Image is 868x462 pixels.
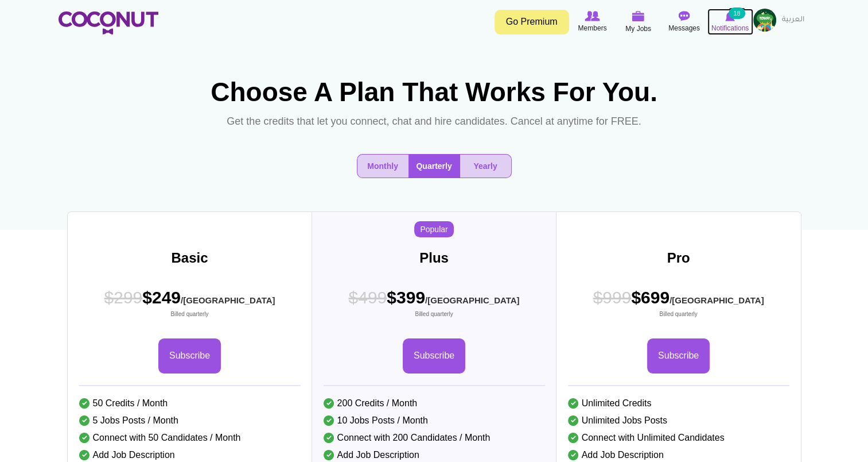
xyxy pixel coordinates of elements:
a: Browse Members Members [570,9,616,35]
h3: Basic [68,251,312,265]
sub: /[GEOGRAPHIC_DATA] [425,295,519,305]
span: Popular [414,221,453,237]
a: My Jobs My Jobs [616,9,661,36]
li: 200 Credits / Month [324,395,545,412]
img: Home [59,11,158,34]
img: Notifications [725,11,735,21]
li: Connect with Unlimited Candidates [568,429,789,446]
small: Billed quarterly [349,310,520,318]
p: Get the credits that let you connect, chat and hire candidates. Cancel at anytime for FREE. [222,113,645,131]
li: 5 Jobs Posts / Month [79,412,301,429]
span: $299 [104,288,143,307]
a: العربية [776,9,810,32]
img: My Jobs [632,11,645,21]
span: Notifications [711,22,749,34]
li: 10 Jobs Posts / Month [324,412,545,429]
small: 18 [729,7,745,19]
small: Billed quarterly [104,310,275,318]
span: $399 [349,286,520,318]
a: Notifications Notifications 18 [707,9,753,35]
span: Messages [668,22,700,34]
li: Connect with 50 Candidates / Month [79,429,301,446]
a: Messages Messages [661,9,707,35]
span: My Jobs [625,23,651,34]
a: Subscribe [647,338,710,374]
button: Quarterly [408,155,460,178]
li: Connect with 200 Candidates / Month [324,429,545,446]
li: 50 Credits / Month [79,395,301,412]
a: Subscribe [403,338,465,374]
h1: Choose A Plan That Works For You. [205,78,664,107]
button: Yearly [460,155,511,178]
sub: /[GEOGRAPHIC_DATA] [181,295,275,305]
h3: Pro [556,251,801,265]
small: Billed quarterly [593,310,764,318]
span: $249 [104,286,275,318]
span: Members [578,22,606,34]
span: $699 [593,286,764,318]
h3: Plus [312,251,556,265]
li: Unlimited Credits [568,395,789,412]
a: Subscribe [158,338,221,374]
img: Messages [679,11,690,21]
li: Unlimited Jobs Posts [568,412,789,429]
span: $499 [349,288,387,307]
img: Browse Members [585,11,600,21]
sub: /[GEOGRAPHIC_DATA] [670,295,764,305]
a: Go Premium [495,10,569,34]
span: $999 [593,288,632,307]
button: Monthly [357,155,408,178]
